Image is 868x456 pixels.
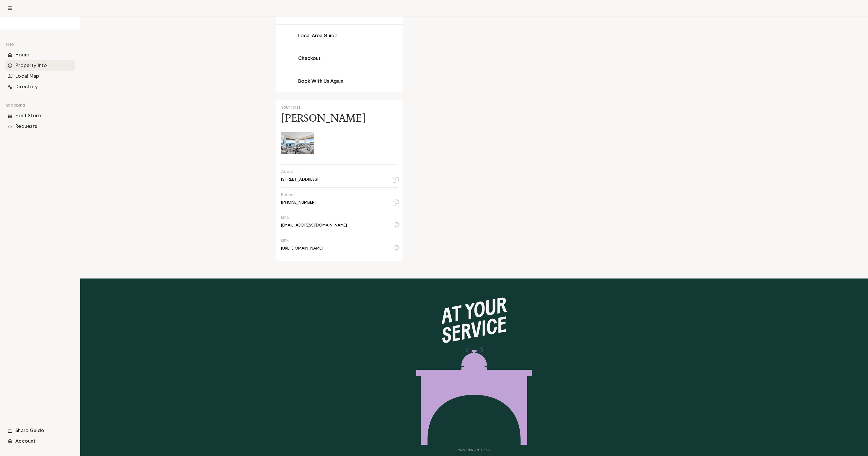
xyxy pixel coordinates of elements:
[281,113,366,123] h4: [PERSON_NAME]
[416,296,532,445] img: Footer Image
[281,223,347,228] p: [EMAIL_ADDRESS][DOMAIN_NAME]
[5,121,75,132] li: Navigation item
[5,82,75,92] div: Directory
[281,192,394,198] p: Phone
[226,448,723,452] p: © 2025 Frontdesk
[5,110,75,121] div: Host Store
[281,105,300,110] span: Your Host
[5,436,75,447] li: Navigation item
[281,238,394,243] p: Link
[281,200,316,205] p: [PHONE_NUMBER]
[281,215,394,220] p: Email
[5,425,75,436] div: Share Guide
[281,177,318,182] p: [STREET_ADDRESS]
[281,246,323,251] p: [URL][DOMAIN_NAME]
[5,82,75,92] li: Navigation item
[5,60,75,71] div: Property Info
[5,121,75,132] div: Requests
[281,126,314,159] img: Nathan Bauer's avatar
[5,436,75,447] div: Account
[5,60,75,71] li: Navigation item
[5,50,75,60] div: Home
[281,169,394,175] p: Address
[5,50,75,60] li: Navigation item
[5,71,75,82] li: Navigation item
[5,110,75,121] li: Navigation item
[5,425,75,436] li: Navigation item
[5,71,75,82] div: Local Map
